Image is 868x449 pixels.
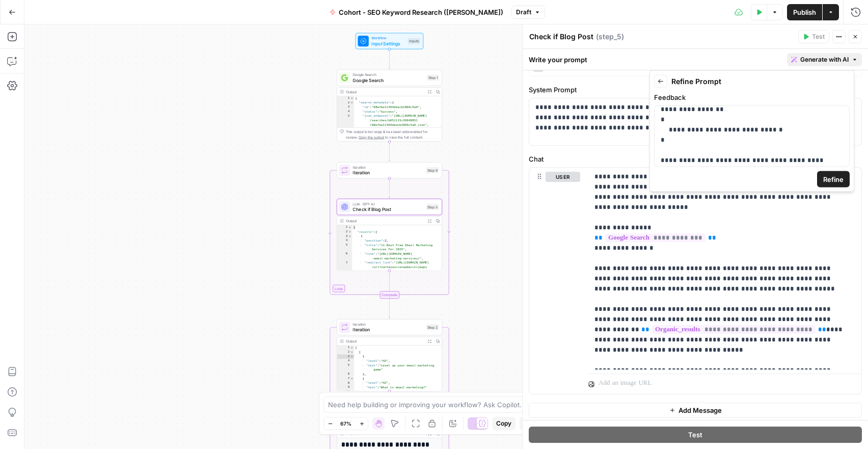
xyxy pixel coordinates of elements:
div: WorkflowInput SettingsInputs [337,33,442,49]
div: 1 [337,225,352,230]
div: Complete [337,291,442,299]
div: 2 [337,350,354,355]
div: Refine Prompt [654,75,850,88]
span: Refine [823,174,844,184]
button: Draft [511,6,545,19]
div: user [529,168,580,394]
div: 2 [337,230,352,234]
span: Check if Blog Post [352,206,423,213]
span: Copy the output [359,135,385,139]
div: 7 [337,260,352,287]
span: Toggle code folding, rows 1 through 17 [348,225,351,230]
button: Refine [817,171,850,188]
span: ( step_5 ) [596,32,624,42]
div: 4 [337,359,354,363]
span: | [620,61,628,71]
span: Iteration [352,322,423,327]
span: Toggle code folding, rows 2 through 16 [348,230,351,234]
div: 3 [337,354,354,359]
span: | [578,61,583,71]
button: Publish [787,4,822,20]
g: Edge from step_6 to step_5 [388,178,390,198]
div: Step 1 [427,75,439,81]
span: Iteration [352,165,423,170]
div: Generate with AI [649,70,854,192]
span: Generate with AI [800,55,849,64]
button: user [546,172,580,182]
span: Google Search [352,72,424,77]
div: Step 5 [426,204,439,210]
div: LLM · GPT-4.1Check if Blog PostStep 5Output{ "results":[ { "position":2, "title":"11 Best Free Em... [337,199,442,271]
span: Input Settings [371,40,405,47]
div: 4 [337,239,352,243]
span: Toggle code folding, rows 3 through 6 [350,354,354,359]
div: 3 [337,105,354,110]
div: 5 [337,243,352,252]
button: Copy [492,417,516,430]
g: Edge from start to step_1 [388,49,390,69]
div: LoopIterationIterationStep 6 [337,162,442,178]
span: Toggle code folding, rows 1 through 745 [350,346,354,350]
div: Output [346,218,423,224]
div: 1 [337,346,354,350]
label: System Prompt [529,85,862,95]
span: Test [812,32,825,41]
div: Output [346,338,423,344]
div: Step 6 [426,167,439,173]
span: Cohort - SEO Keyword Research ([PERSON_NAME]) [339,7,503,17]
div: 8 [337,381,354,385]
span: LLM · GPT-4.1 [352,201,423,207]
div: 5 [337,363,354,372]
span: Streaming [628,63,658,71]
div: 3 [337,234,352,239]
div: Inputs [408,38,421,44]
button: Generate with AI [787,53,862,66]
span: Toggle code folding, rows 1 through 285 [350,96,354,101]
span: Google Search [352,77,424,84]
span: Toggle code folding, rows 2 through 115 [350,350,354,355]
span: Draft [516,8,531,17]
span: Publish [793,7,816,17]
span: Test [688,430,702,440]
span: Toggle code folding, rows 3 through 15 [348,234,351,239]
span: 67% [340,419,351,428]
div: This output is too large & has been abbreviated for review. to view the full content. [346,129,439,140]
div: 6 [337,372,354,377]
textarea: Check if Blog Post [529,32,593,42]
div: IterationIterationStep 2Output[ [ { "level":"H2", "text":"Level up your email marketing game" }, ... [337,319,442,391]
span: Copy [496,419,511,428]
div: 1 [337,96,354,101]
span: Iteration [352,326,423,333]
div: 6 [337,252,352,260]
div: Step 2 [426,324,439,330]
g: Edge from step_1 to step_6 [388,142,390,162]
div: 2 [337,100,354,105]
div: 4 [337,110,354,114]
div: 10 [337,390,354,394]
div: Output [346,431,423,436]
div: 7 [337,377,354,381]
span: JSON [604,63,620,71]
g: Edge from step_6-iteration-end to step_2 [388,299,390,319]
span: Iteration [352,169,423,176]
label: Chat [529,154,862,164]
div: Output [346,89,423,95]
span: Format [583,63,604,71]
div: Google SearchGoogle SearchStep 1Output{ "search_metadata":{ "id":"68efba11304ebacb1869c5a0", "sta... [337,70,442,142]
button: Test [529,427,862,443]
div: 5 [337,114,354,127]
button: Test [798,30,829,43]
span: Toggle code folding, rows 7 through 10 [350,377,354,381]
button: Cohort - SEO Keyword Research ([PERSON_NAME]) [323,4,509,20]
span: Add Message [679,405,722,415]
label: Feedback [654,92,850,102]
div: Complete [379,291,399,299]
span: Workflow [371,35,405,41]
span: Toggle code folding, rows 2 through 12 [350,100,354,105]
div: 9 [337,385,354,390]
button: Add Message [529,403,862,418]
div: Write your prompt [523,49,868,70]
